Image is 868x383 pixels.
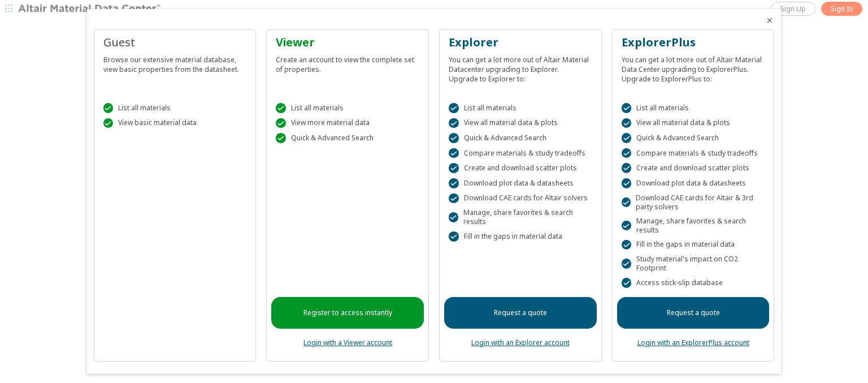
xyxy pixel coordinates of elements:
[449,193,459,204] div: 
[622,221,631,231] div: 
[449,50,592,84] div: You can get a lot more out of Altair Material Datacenter upgrading to Explorer. Upgrade to Explor...
[622,50,765,84] div: You can get a lot more out of Altair Material Data Center upgrading to ExplorerPlus. Upgrade to E...
[617,297,770,329] a: Request a quote
[622,178,632,188] div: 
[622,178,765,188] div: Download plot data & datasheets
[471,338,570,347] a: Login with an Explorer account
[622,259,631,269] div: 
[449,178,592,188] div: Download plot data & datasheets
[622,278,632,288] div: 
[449,118,459,128] div: 
[765,16,774,25] button: Close
[622,278,765,288] div: Access stick-slip database
[637,338,749,347] a: Login with an ExplorerPlus account
[449,208,592,226] div: Manage, share favorites & search results
[449,148,592,158] div: Compare materials & study tradeoffs
[449,212,458,222] div: 
[103,103,114,113] div: 
[622,217,765,235] div: Manage, share favorites & search results
[276,133,419,143] div: Quick & Advanced Search
[622,35,765,50] div: ExplorerPlus
[622,118,765,128] div: View all material data & plots
[271,297,424,329] a: Register to access instantly
[622,197,631,208] div: 
[449,118,592,128] div: View all material data & plots
[276,133,286,143] div: 
[449,133,592,143] div: Quick & Advanced Search
[276,103,286,113] div: 
[444,297,597,329] a: Request a quote
[449,163,459,173] div: 
[449,148,459,158] div: 
[449,231,459,242] div: 
[622,193,765,212] div: Download CAE cards for Altair & 3rd party solvers
[622,240,765,250] div: Fill in the gaps in material data
[276,118,286,128] div: 
[449,231,592,242] div: Fill in the gaps in material data
[103,118,114,128] div: 
[103,50,247,74] div: Browse our extensive material database, view basic properties from the datasheet.
[622,163,765,173] div: Create and download scatter plots
[622,103,765,113] div: List all materials
[103,118,247,128] div: View basic material data
[622,163,632,173] div: 
[622,148,632,158] div: 
[449,103,459,113] div: 
[276,103,419,113] div: List all materials
[276,50,419,74] div: Create an account to view the complete set of properties.
[622,133,632,143] div: 
[449,163,592,173] div: Create and download scatter plots
[276,118,419,128] div: View more material data
[622,118,632,128] div: 
[449,103,592,113] div: List all materials
[449,178,459,188] div: 
[103,103,247,113] div: List all materials
[622,103,632,113] div: 
[449,133,459,143] div: 
[103,35,247,50] div: Guest
[449,193,592,204] div: Download CAE cards for Altair solvers
[622,133,765,143] div: Quick & Advanced Search
[276,35,419,50] div: Viewer
[449,35,592,50] div: Explorer
[622,148,765,158] div: Compare materials & study tradeoffs
[622,240,632,250] div: 
[303,338,392,347] a: Login with a Viewer account
[622,255,765,273] div: Study material's impact on CO2 Footprint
